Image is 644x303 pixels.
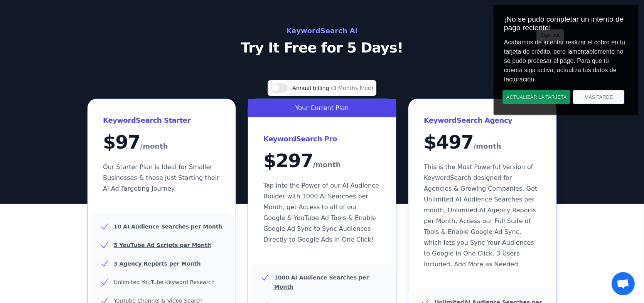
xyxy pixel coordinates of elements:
[313,159,341,171] span: /month
[114,223,222,230] u: 10 AI Audience Searches per Month
[149,25,495,37] h2: KeywordSearch AI
[292,85,331,91] span: Annual billing
[114,261,201,267] u: 3 Agency Reports per Month
[103,133,220,152] div: $ 97
[263,182,379,243] span: Tap into the Power of our AI Audience Builder with 1000 AI Searches per Month, get Access to all ...
[103,163,219,192] span: Our Starter Plan is Ideal for Smaller Businesses & those Just Starting their AI Ad Targeting Jour...
[8,90,77,104] button: ACTUALIZAR LA TARJETA
[331,85,373,91] span: (3 Months Free)
[424,133,541,152] div: $ 497
[263,151,381,171] div: $ 297
[295,104,349,112] span: Your Current Plan
[5,9,140,32] div: ¡No se pudo completar un intento de pago reciente!
[612,272,635,295] a: Chat abierto
[263,133,381,145] h3: KeywordSearch Pro
[103,114,220,127] h3: KeywordSearch Starter
[114,242,211,248] u: 5 YouTube Ad Scripts per Month
[474,140,501,152] span: /month
[140,140,168,152] span: /month
[5,32,140,90] div: Acabamos de intentar realizar el cobro en tu tarjeta de crédito, pero lamentablemente no se pudo ...
[79,90,131,104] button: Más Tarde
[424,114,541,127] h3: KeywordSearch Agency
[424,163,537,268] span: This is the Most Powerful Version of KeywordSearch designed for Agencies & Growing Companies. Get...
[149,40,495,56] p: Try It Free for 5 Days!
[274,274,369,290] u: 1000 AI Audience Searches per Month
[114,279,215,285] span: Unlimited YouTube Keyword Research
